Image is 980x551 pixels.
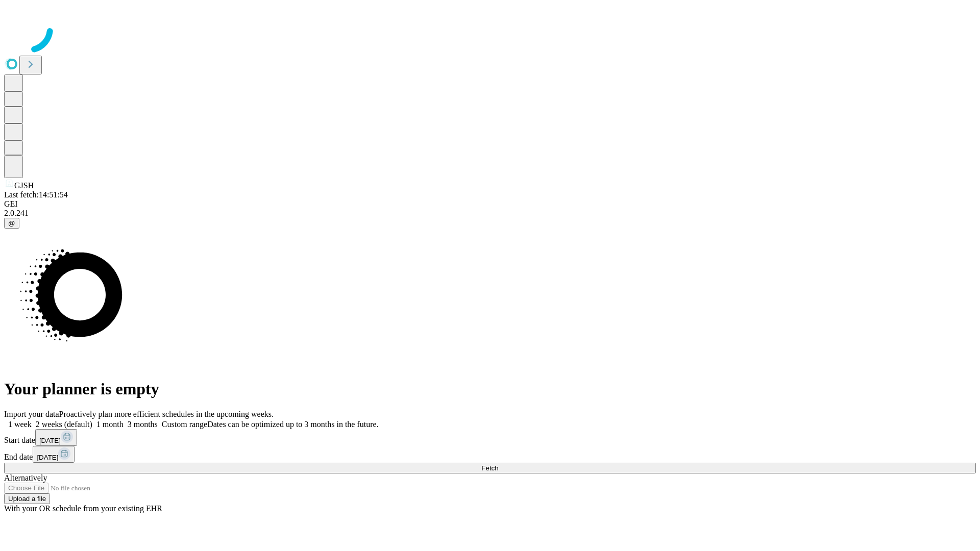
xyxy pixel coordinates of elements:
[4,446,976,463] div: End date
[39,437,61,444] span: [DATE]
[4,493,50,504] button: Upload a file
[4,209,976,218] div: 2.0.241
[4,199,976,209] div: GEI
[37,454,58,461] span: [DATE]
[162,420,207,429] span: Custom range
[4,218,19,229] button: @
[35,429,77,446] button: [DATE]
[4,380,976,398] h1: Your planner is empty
[4,410,59,418] span: Import your data
[4,473,47,482] span: Alternatively
[59,410,274,418] span: Proactively plan more efficient schedules in the upcoming weeks.
[481,464,498,472] span: Fetch
[8,420,32,429] span: 1 week
[4,504,162,513] span: With your OR schedule from your existing EHR
[96,420,124,429] span: 1 month
[8,219,15,227] span: @
[36,420,92,429] span: 2 weeks (default)
[207,420,378,429] span: Dates can be optimized up to 3 months in the future.
[4,429,976,446] div: Start date
[14,181,34,190] span: GJSH
[4,463,976,473] button: Fetch
[4,190,68,199] span: Last fetch: 14:51:54
[33,446,75,463] button: [DATE]
[128,420,158,429] span: 3 months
